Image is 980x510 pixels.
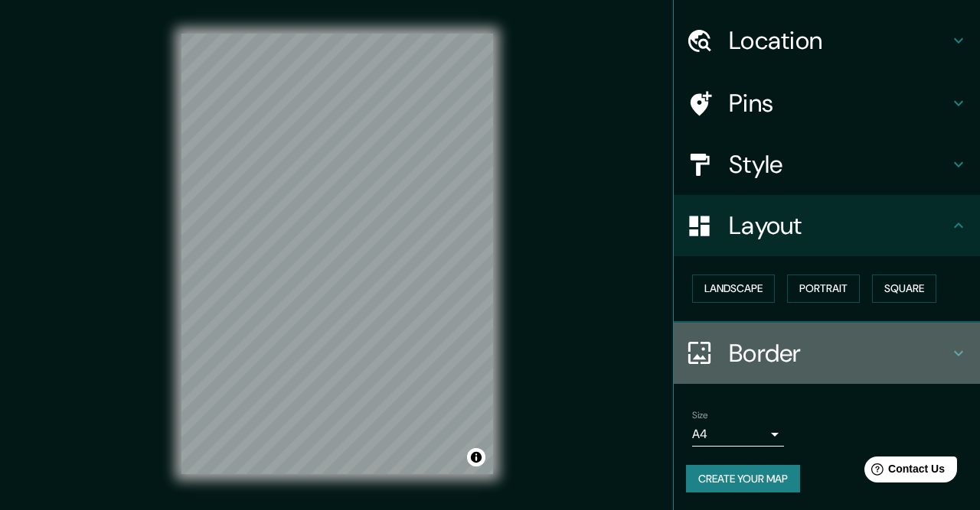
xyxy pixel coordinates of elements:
[692,422,784,447] div: A4
[181,34,493,474] canvas: Map
[692,274,775,303] button: Landscape
[674,134,980,195] div: Style
[674,73,980,134] div: Pins
[692,408,708,421] label: Size
[729,210,949,241] h4: Layout
[674,323,980,384] div: Border
[674,195,980,256] div: Layout
[729,149,949,180] h4: Style
[686,465,800,493] button: Create your map
[729,338,949,369] h4: Border
[674,10,980,71] div: Location
[729,88,949,119] h4: Pins
[787,274,860,303] button: Portrait
[467,448,485,466] button: Toggle attribution
[729,25,949,56] h4: Location
[872,274,936,303] button: Square
[844,450,963,493] iframe: Help widget launcher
